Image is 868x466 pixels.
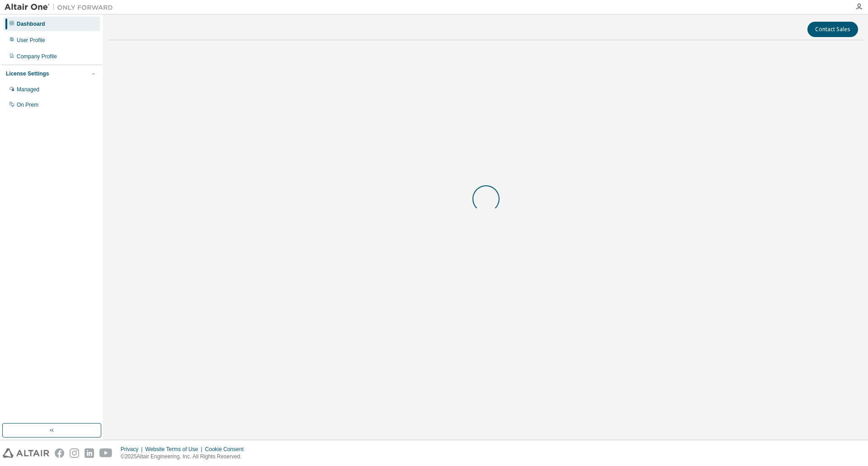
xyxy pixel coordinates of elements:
img: instagram.svg [70,448,79,458]
div: Privacy [121,446,145,453]
img: Altair One [5,3,118,12]
div: Dashboard [17,20,45,28]
div: On Prem [17,101,38,108]
button: Contact Sales [807,22,858,37]
div: License Settings [6,70,49,77]
p: © 2025 Altair Engineering, Inc. All Rights Reserved. [121,453,249,461]
div: Company Profile [17,53,57,60]
img: linkedin.svg [85,448,94,458]
img: altair_logo.svg [3,448,49,458]
div: Website Terms of Use [145,446,205,453]
img: youtube.svg [99,448,113,458]
div: Cookie Consent [205,446,249,453]
img: facebook.svg [55,448,64,458]
div: User Profile [17,37,45,44]
div: Managed [17,86,39,93]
